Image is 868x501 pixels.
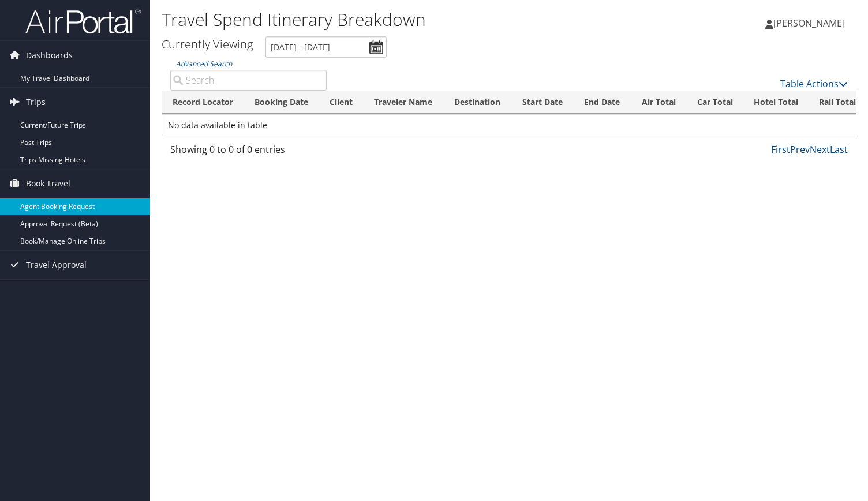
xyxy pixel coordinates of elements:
[244,91,319,114] th: Booking Date: activate to sort column ascending
[176,59,232,69] a: Advanced Search
[170,143,327,162] div: Showing 0 to 0 of 0 entries
[444,91,512,114] th: Destination: activate to sort column ascending
[743,91,809,114] th: Hotel Total: activate to sort column ascending
[26,250,87,279] span: Travel Approval
[771,143,790,156] a: First
[364,91,444,114] th: Traveler Name: activate to sort column ascending
[773,17,845,29] span: [PERSON_NAME]
[25,8,141,35] img: airportal-logo.png
[26,41,73,70] span: Dashboards
[162,91,244,114] th: Record Locator: activate to sort column ascending
[790,143,810,156] a: Prev
[765,6,856,40] a: [PERSON_NAME]
[162,8,625,32] h1: Travel Spend Itinerary Breakdown
[170,70,327,91] input: Advanced Search
[26,88,46,117] span: Trips
[26,169,70,198] span: Book Travel
[809,91,867,114] th: Rail Total: activate to sort column ascending
[265,36,387,58] input: [DATE] - [DATE]
[830,143,848,156] a: Last
[574,91,631,114] th: End Date: activate to sort column ascending
[810,143,830,156] a: Next
[780,77,848,90] a: Table Actions
[512,91,574,114] th: Start Date: activate to sort column ascending
[162,36,253,52] h3: Currently Viewing
[319,91,364,114] th: Client: activate to sort column ascending
[631,91,686,114] th: Air Total: activate to sort column ascending
[686,91,743,114] th: Car Total: activate to sort column ascending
